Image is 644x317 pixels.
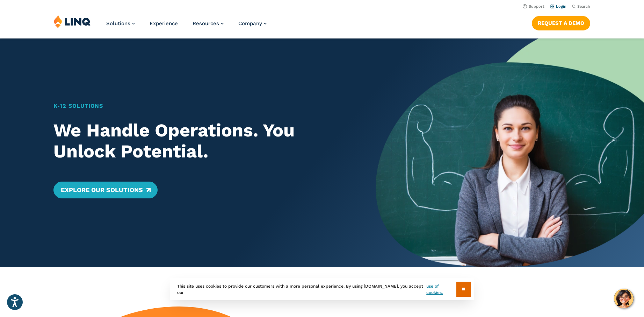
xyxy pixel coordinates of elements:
[193,20,224,27] a: Resources
[550,4,566,9] a: Login
[238,20,262,27] span: Company
[523,4,544,9] a: Support
[106,20,135,27] a: Solutions
[54,15,91,28] img: LINQ | K‑12 Software
[170,278,474,300] div: This site uses cookies to provide our customers with a more personal experience. By using [DOMAIN...
[106,15,267,38] nav: Primary Navigation
[53,120,349,162] h2: We Handle Operations. You Unlock Potential.
[572,4,590,9] button: Open Search Bar
[193,20,219,27] span: Resources
[106,20,130,27] span: Solutions
[53,182,157,198] a: Explore Our Solutions
[614,289,634,308] button: Hello, have a question? Let’s chat.
[376,38,644,267] img: Home Banner
[238,20,267,27] a: Company
[53,102,349,110] h1: K‑12 Solutions
[426,283,456,296] a: use of cookies.
[532,15,590,30] nav: Button Navigation
[532,16,590,30] a: Request a Demo
[577,4,590,9] span: Search
[150,20,178,27] a: Experience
